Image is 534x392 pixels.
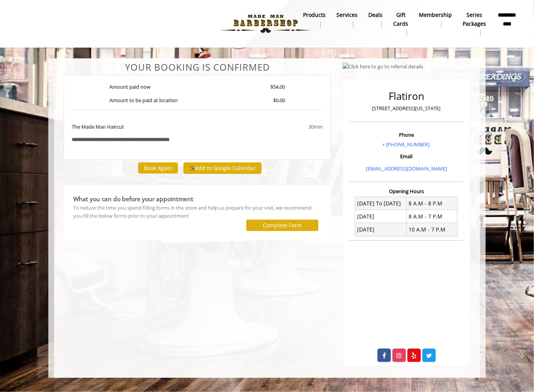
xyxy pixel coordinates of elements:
td: [DATE] [355,223,407,236]
div: 30min [247,123,323,131]
b: Series packages [463,11,486,28]
b: $54.00 [270,83,285,90]
b: The Made Man Haircut [72,123,124,131]
p: [STREET_ADDRESS][US_STATE] [351,104,461,112]
b: gift cards [394,11,409,28]
button: Book Again [138,162,178,174]
a: Productsproducts [298,10,331,30]
h2: Flatiron [351,91,461,102]
div: To reduce the time you spend filling forms in the store and help us prepare for your visit, we re... [73,204,321,220]
a: DealsDeals [363,10,388,30]
td: [DATE] To [DATE] [355,197,407,210]
b: Deals [369,11,383,19]
b: Amount paid now [109,83,150,90]
a: Series packagesSeries packages [458,10,492,38]
label: Complete Form [263,222,302,228]
a: + [PHONE_NUMBER]. [382,141,430,148]
b: $0.00 [273,97,285,104]
td: 8 A.M - 8 P.M [406,197,458,210]
img: Made Man Barbershop logo [213,3,318,45]
h3: Email [351,154,461,159]
button: Add to Google Calendar [183,162,262,174]
b: products [303,11,326,19]
b: Services [337,11,358,19]
td: [DATE] [355,210,407,223]
center: Your Booking is confirmed [64,62,331,72]
a: [EMAIL_ADDRESS][DOMAIN_NAME] [366,165,447,172]
td: 10 A.M - 7 P.M [406,223,458,236]
a: MembershipMembership [414,10,458,30]
td: 8 A.M - 7 P.M [406,210,458,223]
b: What you can do before your appointment [73,195,193,203]
b: Membership [419,11,452,19]
a: ServicesServices [331,10,363,30]
h3: Opening Hours [349,189,463,194]
img: Click here to go to referral details [343,63,424,71]
h3: Phone [351,132,461,137]
a: Gift cardsgift cards [388,10,414,38]
b: Amount to be paid at location [109,97,178,104]
button: Complete Form [246,220,318,231]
